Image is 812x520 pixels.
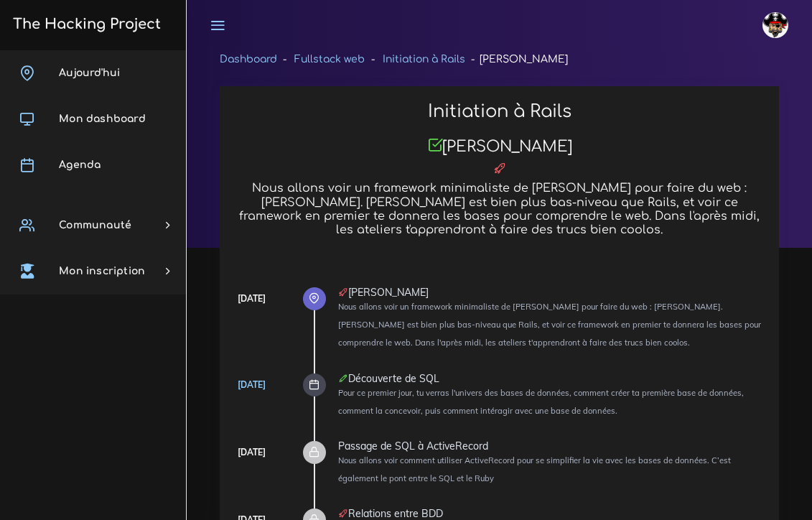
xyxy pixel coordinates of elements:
[338,455,731,483] small: Nous allons voir comment utiliser ActiveRecord pour se simplifier la vie avec les bases de donnée...
[59,220,131,231] span: Communauté
[9,17,161,32] h3: The Hacking Project
[756,4,799,46] a: avatar
[338,287,764,297] div: [PERSON_NAME]
[59,266,145,277] span: Mon inscription
[235,137,764,156] h3: [PERSON_NAME]
[238,291,266,307] div: [DATE]
[465,50,568,68] li: [PERSON_NAME]
[59,113,146,124] span: Mon dashboard
[238,379,266,390] a: [DATE]
[383,54,465,65] a: Initiation à Rails
[338,441,764,451] div: Passage de SQL à ActiveRecord
[238,445,266,460] div: [DATE]
[294,54,365,65] a: Fullstack web
[338,509,764,519] div: Relations entre BDD
[59,68,120,78] span: Aujourd'hui
[235,101,764,122] h2: Initiation à Rails
[338,302,761,348] small: Nous allons voir un framework minimaliste de [PERSON_NAME] pour faire du web : [PERSON_NAME]. [PE...
[220,54,277,65] a: Dashboard
[59,159,101,170] span: Agenda
[762,12,788,38] img: avatar
[235,182,764,237] h5: Nous allons voir un framework minimaliste de [PERSON_NAME] pour faire du web : [PERSON_NAME]. [PE...
[338,373,764,384] div: Découverte de SQL
[338,388,744,416] small: Pour ce premier jour, tu verras l'univers des bases de données, comment créer ta première base de...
